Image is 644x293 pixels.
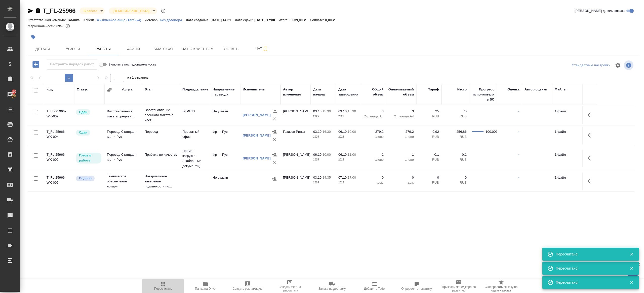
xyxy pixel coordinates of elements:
[389,175,414,180] p: 0
[486,129,494,134] div: 100.00%
[210,106,240,124] td: Не указан
[210,127,240,144] td: Фр → Рус
[626,252,637,256] button: Закрыть
[67,18,84,22] p: Таганка
[160,8,167,14] button: Доп статусы указывают на важность/срочность заказа
[323,176,331,179] p: 14:35
[145,87,152,92] div: Этап
[271,158,278,166] button: Удалить
[184,279,226,293] button: Папка на Drive
[127,75,148,82] span: из 1 страниц
[419,152,439,157] p: 0,1
[233,287,263,290] span: Создать рекламацию
[79,110,87,115] p: Сдан
[43,7,75,14] a: T_FL-25966
[271,151,278,158] button: Назначить
[364,152,384,157] p: 1
[104,106,142,124] td: Восстановление макета средней ...
[1,88,19,101] a: 100
[313,176,323,179] p: 03.10,
[213,87,238,97] div: Направление перевода
[243,113,271,117] a: [PERSON_NAME]
[419,129,439,134] p: 0,92
[211,18,235,22] p: [DATE] 14:31
[313,87,333,97] div: Дата начала
[280,150,311,167] td: [PERSON_NAME]
[56,24,64,28] p: 89%
[220,46,244,52] span: Оплаты
[389,114,414,119] p: Страница А4
[210,150,240,167] td: Фр → Рус
[438,279,480,293] button: Призвать менеджера по развитию
[419,134,439,139] p: RUB
[28,8,34,14] button: Скопировать ссылку для ЯМессенджера
[518,130,519,134] a: -
[556,266,622,271] div: Пересчитано!
[419,157,439,162] p: RUB
[444,129,467,134] p: 256,86
[186,18,211,22] p: Дата создания:
[585,152,597,164] button: Здесь прячутся важные кнопки
[555,87,566,92] div: Файлы
[323,109,331,113] p: 15:30
[47,87,53,92] div: Код
[254,18,279,22] p: [DATE] 17:00
[243,87,265,92] div: Исполнитель
[575,8,625,13] span: [PERSON_NAME] детали заказа
[507,87,519,92] div: Оценка
[389,129,414,134] p: 279,2
[280,173,311,190] td: [PERSON_NAME]
[555,175,580,180] p: 1 файл
[28,18,67,22] p: Ответственная команда:
[79,176,92,181] p: Подбор
[428,87,439,92] div: Тариф
[309,18,325,22] p: К оплате:
[243,134,271,137] a: [PERSON_NAME]
[64,23,71,29] button: 331.96 RUB;
[243,156,271,160] a: [PERSON_NAME]
[226,279,269,293] button: Создать рекламацию
[419,180,439,185] p: RUB
[145,152,177,157] p: Приёмка по качеству
[389,152,414,157] p: 1
[401,287,432,290] span: Определить тематику
[311,279,353,293] button: Заявка на доставку
[585,109,597,121] button: Здесь прячутся важные кнопки
[108,62,156,67] span: Включить последовательность
[269,279,311,293] button: Создать счет на предоплату
[270,175,278,183] button: Назначить
[313,134,333,139] p: 2025
[624,60,634,70] span: Посмотреть информацию
[338,87,358,97] div: Дата завершения
[323,153,331,156] p: 10:00
[97,18,145,22] p: Физическое лицо (Таганка)
[142,279,184,293] button: Пересчитать
[111,9,151,13] button: [DEMOGRAPHIC_DATA]
[364,175,384,180] p: 0
[338,157,358,162] p: 2025
[280,127,311,144] td: Газизов Ринат
[585,175,597,187] button: Здесь прячутся важные кнопки
[353,279,395,293] button: Добавить Todo
[444,134,467,139] p: RUB
[525,87,547,92] div: Автор оценки
[626,266,637,271] button: Закрыть
[323,130,331,134] p: 16:30
[364,180,384,185] p: док.
[419,175,439,180] p: 0
[612,59,624,71] span: Настроить таблицу
[28,24,56,28] p: Маржинальность:
[395,279,438,293] button: Определить тематику
[195,287,216,290] span: Папка на Drive
[313,114,333,119] p: 2025
[556,252,622,257] div: Пересчитано!
[389,157,414,162] p: слово
[518,109,519,113] a: -
[389,134,414,139] p: слово
[271,128,278,136] button: Назначить
[104,150,142,167] td: Перевод Стандарт Фр → Рус
[338,176,348,179] p: 07.10,
[8,89,20,94] span: 100
[151,46,176,52] span: Smartcat
[389,180,414,185] p: док.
